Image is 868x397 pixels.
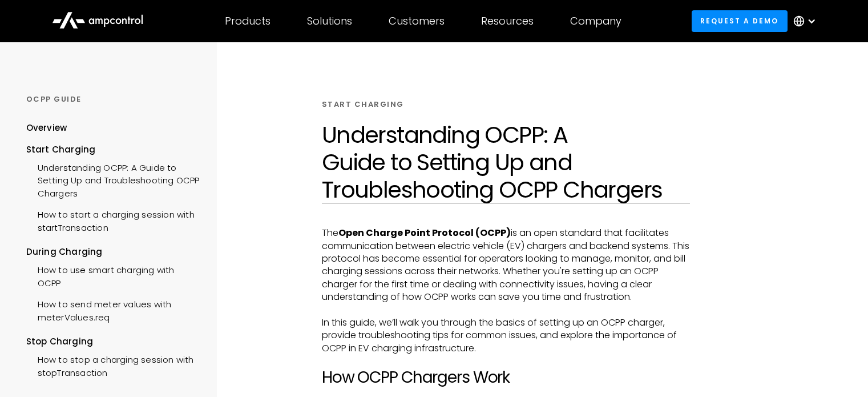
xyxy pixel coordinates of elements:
a: Understanding OCPP: A Guide to Setting Up and Troubleshooting OCPP Chargers [26,156,200,203]
a: Overview [26,122,67,143]
div: During Charging [26,246,200,258]
div: Company [570,15,621,27]
div: Solutions [307,15,352,27]
p: In this guide, we’ll walk you through the basics of setting up an OCPP charger, provide troublesh... [322,316,690,355]
h1: Understanding OCPP: A Guide to Setting Up and Troubleshooting OCPP Chargers [322,121,690,203]
p: ‍ [322,355,690,367]
p: ‍ [322,304,690,316]
div: Customers [389,15,445,27]
p: The is an open standard that facilitates communication between electric vehicle (EV) chargers and... [322,227,690,303]
div: Resources [481,15,534,27]
a: How to send meter values with meterValues.req [26,292,200,327]
div: Stop Charging [26,335,200,348]
div: Overview [26,122,67,134]
h2: How OCPP Chargers Work [322,368,690,387]
div: Start Charging [26,143,200,156]
div: Products [225,15,271,27]
strong: Open Charge Point Protocol (OCPP) [338,226,511,239]
a: How to stop a charging session with stopTransaction [26,348,200,382]
a: How to start a charging session with startTransaction [26,203,200,237]
a: Request a demo [692,10,788,31]
div: START CHARGING [322,99,404,110]
a: How to use smart charging with OCPP [26,258,200,292]
div: OCPP GUIDE [26,94,200,105]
